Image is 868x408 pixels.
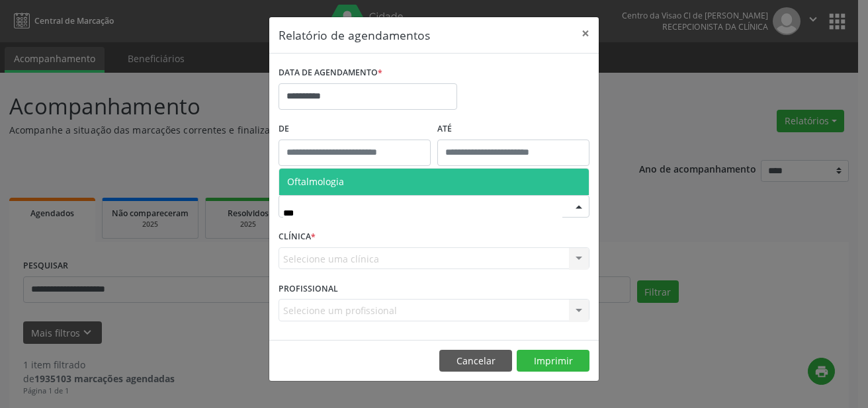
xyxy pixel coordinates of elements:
label: PROFISSIONAL [279,278,338,299]
label: DATA DE AGENDAMENTO [279,63,382,83]
button: Imprimir [517,350,589,372]
h5: Relatório de agendamentos [279,26,430,44]
label: ATÉ [437,119,589,140]
button: Cancelar [439,350,512,372]
button: Close [572,17,599,50]
label: De [279,119,431,140]
label: CLÍNICA [279,227,316,247]
span: Oftalmologia [287,175,344,188]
